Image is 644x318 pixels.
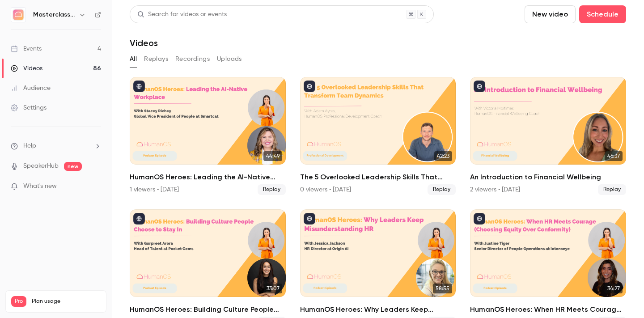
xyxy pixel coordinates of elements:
[300,304,456,315] h2: HumanOS Heroes: Why Leaders Keep Misunderstanding HR
[32,298,101,305] span: Plan usage
[304,81,315,92] button: published
[137,10,227,19] div: Search for videos or events
[23,161,59,171] a: SpeakerHub
[300,77,456,195] li: The 5 Overlooked Leadership Skills That Transform Team Dynamics
[300,77,456,195] a: 42:23The 5 Overlooked Leadership Skills That Transform Team Dynamics0 viewers • [DATE]Replay
[474,213,485,225] button: published
[470,77,626,195] a: 46:37An Introduction to Financial Wellbeing2 viewers • [DATE]Replay
[11,44,42,53] div: Events
[304,213,315,225] button: published
[11,296,26,307] span: Pro
[90,182,101,191] iframe: Noticeable Trigger
[598,184,626,195] span: Replay
[217,52,242,66] button: Uploads
[300,185,351,194] div: 0 viewers • [DATE]
[264,284,282,293] span: 33:07
[605,151,623,161] span: 46:37
[470,77,626,195] li: An Introduction to Financial Wellbeing
[130,38,158,48] h1: Videos
[258,184,286,195] span: Replay
[175,52,210,66] button: Recordings
[11,84,51,93] div: Audience
[300,172,456,182] h2: The 5 Overlooked Leadership Skills That Transform Team Dynamics
[130,185,179,194] div: 1 viewers • [DATE]
[11,141,101,151] li: help-dropdown-opener
[434,151,452,161] span: 42:23
[133,81,145,92] button: published
[130,52,137,66] button: All
[579,5,626,23] button: Schedule
[470,172,626,182] h2: An Introduction to Financial Wellbeing
[130,172,286,182] h2: HumanOS Heroes: Leading the AI-Native Workplace
[23,182,57,191] span: What's new
[133,213,145,225] button: published
[130,77,286,195] li: HumanOS Heroes: Leading the AI-Native Workplace
[433,284,452,293] span: 58:55
[11,8,25,22] img: Masterclass Channel
[23,141,36,151] span: Help
[263,151,282,161] span: 44:49
[605,284,623,293] span: 34:27
[130,5,626,313] section: Videos
[11,64,42,73] div: Videos
[470,185,520,194] div: 2 viewers • [DATE]
[474,81,485,92] button: published
[64,162,82,171] span: new
[11,103,47,112] div: Settings
[130,304,286,315] h2: HumanOS Heroes: Building Culture People Choose to Stay In
[130,77,286,195] a: 44:49HumanOS Heroes: Leading the AI-Native Workplace1 viewers • [DATE]Replay
[525,5,576,23] button: New video
[470,304,626,315] h2: HumanOS Heroes: When HR Meets Courage (Choosing Equity Over Conformity)
[144,52,168,66] button: Replays
[428,184,456,195] span: Replay
[33,10,75,19] h6: Masterclass Channel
